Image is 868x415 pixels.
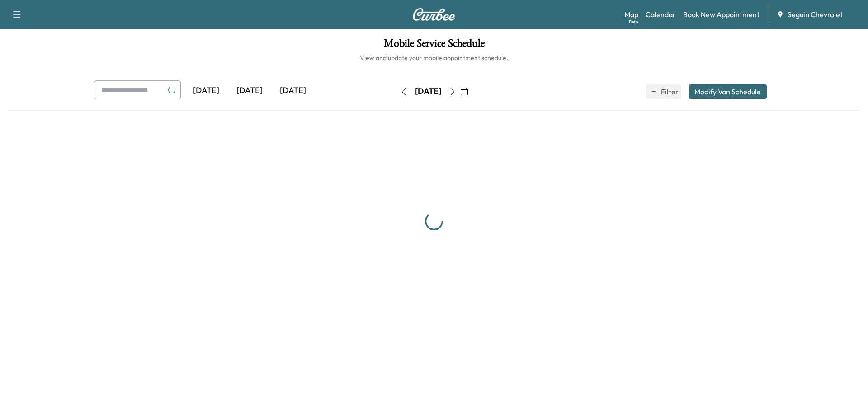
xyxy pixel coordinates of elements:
a: MapBeta [624,9,638,20]
a: Calendar [646,9,676,20]
span: Filter [661,86,677,97]
div: [DATE] [271,80,315,101]
h1: Mobile Service Schedule [9,38,859,53]
div: Beta [629,19,638,25]
button: Filter [646,84,681,99]
img: Curbee Logo [412,8,456,21]
h6: View and update your mobile appointment schedule. [9,53,859,62]
a: Book New Appointment [683,9,759,20]
div: [DATE] [415,86,441,97]
div: [DATE] [228,80,271,101]
button: Modify Van Schedule [689,84,767,99]
span: Seguin Chevrolet [788,9,843,20]
div: [DATE] [184,80,228,101]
